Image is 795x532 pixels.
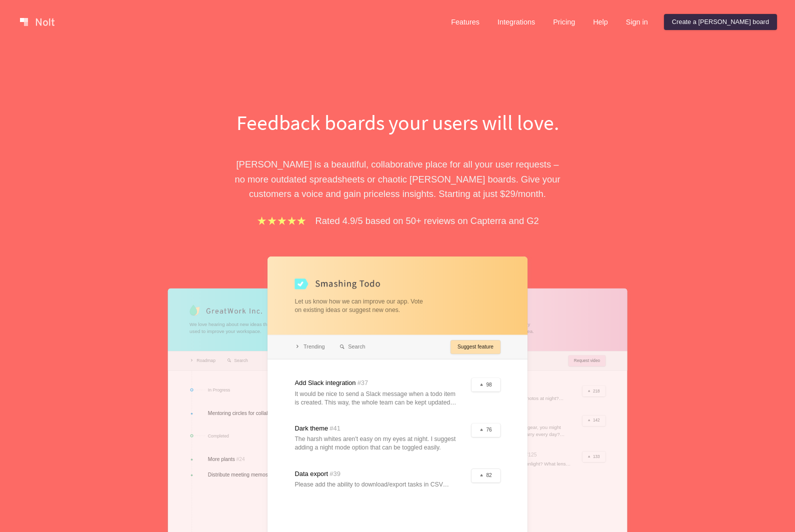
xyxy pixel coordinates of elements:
[545,14,583,30] a: Pricing
[225,108,570,137] h1: Feedback boards your users will love.
[664,14,777,30] a: Create a [PERSON_NAME] board
[489,14,543,30] a: Integrations
[585,14,616,30] a: Help
[618,14,656,30] a: Sign in
[443,14,487,30] a: Features
[256,215,307,226] img: stars.b067e34983.png
[225,157,570,201] p: [PERSON_NAME] is a beautiful, collaborative place for all your user requests – no more outdated s...
[315,213,539,228] p: Rated 4.9/5 based on 50+ reviews on Capterra and G2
